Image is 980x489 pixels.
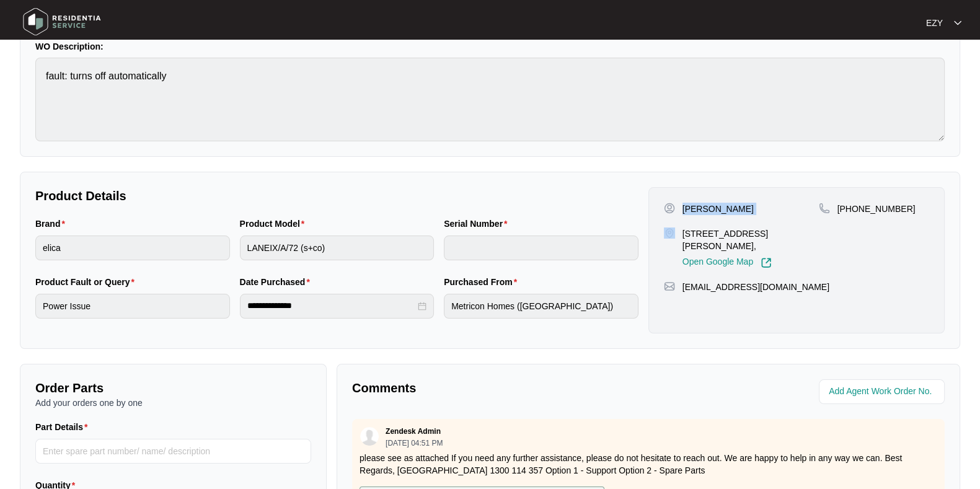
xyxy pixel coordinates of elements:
[35,439,311,464] input: Part Details
[444,294,638,319] input: Purchased From
[35,276,139,288] label: Product Fault or Query
[35,294,230,319] input: Product Fault or Query
[35,187,638,205] p: Product Details
[360,427,379,446] img: user.svg
[240,236,435,260] input: Product Model
[240,218,310,230] label: Product Model
[444,218,512,230] label: Serial Number
[35,421,93,433] label: Part Details
[247,299,416,312] input: Date Purchased
[761,257,772,268] img: Link-External
[664,281,675,292] img: map-pin
[360,452,937,477] p: please see as attached If you need any further assistance, please do not hesitate to reach out. W...
[35,236,230,260] input: Brand
[19,3,105,40] img: residentia service logo
[926,17,943,29] p: EZY
[954,20,961,26] img: dropdown arrow
[829,384,937,399] input: Add Agent Work Order No.
[682,227,819,252] p: [STREET_ADDRESS][PERSON_NAME],
[444,236,638,260] input: Serial Number
[352,379,640,397] p: Comments
[664,203,675,214] img: user-pin
[35,40,945,53] p: WO Description:
[837,203,916,215] p: [PHONE_NUMBER]
[444,276,522,288] label: Purchased From
[819,203,830,214] img: map-pin
[386,426,441,436] p: Zendesk Admin
[664,227,675,239] img: map-pin
[240,276,315,288] label: Date Purchased
[35,218,70,230] label: Brand
[682,257,772,268] a: Open Google Map
[386,439,443,447] p: [DATE] 04:51 PM
[35,58,945,141] textarea: fault: turns off automatically
[35,397,311,409] p: Add your orders one by one
[35,379,311,397] p: Order Parts
[682,281,829,293] p: [EMAIL_ADDRESS][DOMAIN_NAME]
[682,203,754,215] p: [PERSON_NAME]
